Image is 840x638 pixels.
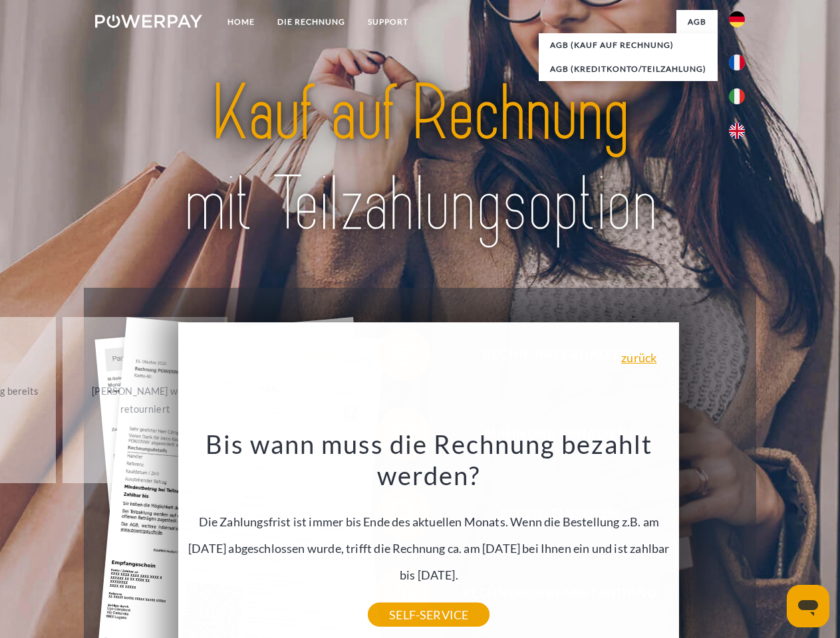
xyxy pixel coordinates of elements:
[186,428,672,492] h3: Bis wann muss die Rechnung bezahlt werden?
[216,10,266,34] a: Home
[266,10,356,34] a: DIE RECHNUNG
[729,11,745,27] img: de
[70,382,220,418] div: [PERSON_NAME] wurde retourniert
[356,10,420,34] a: SUPPORT
[621,352,656,364] a: zurück
[729,88,745,104] img: it
[368,603,490,627] a: SELF-SERVICE
[127,64,713,255] img: title-powerpay_de.svg
[729,54,745,70] img: fr
[787,585,829,627] iframe: Schaltfläche zum Öffnen des Messaging-Fensters
[676,10,718,34] a: agb
[539,57,718,81] a: AGB (Kreditkonto/Teilzahlung)
[95,15,202,28] img: logo-powerpay-white.svg
[539,33,718,57] a: AGB (Kauf auf Rechnung)
[186,428,672,615] div: Die Zahlungsfrist ist immer bis Ende des aktuellen Monats. Wenn die Bestellung z.B. am [DATE] abg...
[729,123,745,139] img: en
